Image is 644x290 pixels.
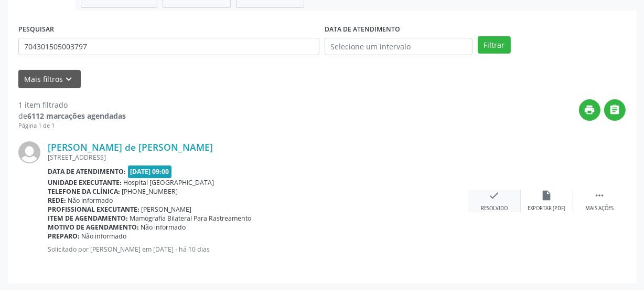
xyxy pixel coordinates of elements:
[489,190,500,201] i: check
[18,70,81,88] button: Mais filtroskeyboard_arrow_down
[18,22,54,38] label: PESQUISAR
[48,153,468,162] div: [STREET_ADDRESS]
[48,214,128,223] b: Item de agendamento:
[48,167,126,176] b: Data de atendimento:
[481,205,508,212] div: Resolvido
[584,104,596,116] i: print
[18,99,126,110] div: 1 item filtrado
[122,187,178,196] span: [PHONE_NUMBER]
[478,36,511,54] button: Filtrar
[48,178,122,187] b: Unidade executante:
[609,104,621,116] i: 
[68,196,113,205] span: Não informado
[528,205,566,212] div: Exportar (PDF)
[325,22,400,38] label: DATA DE ATENDIMENTO
[48,223,139,232] b: Motivo de agendamento:
[541,190,553,201] i: insert_drive_file
[48,245,468,254] p: Solicitado por [PERSON_NAME] em [DATE] - há 10 dias
[585,205,614,212] div: Mais ações
[18,38,319,56] input: Nome, CNS
[48,187,120,196] b: Telefone da clínica:
[124,178,214,187] span: Hospital [GEOGRAPHIC_DATA]
[48,196,66,205] b: Rede:
[128,165,172,178] span: [DATE] 09:00
[18,141,40,163] img: img
[27,111,126,121] strong: 6112 marcações agendadas
[48,232,80,241] b: Preparo:
[579,99,600,121] button: print
[48,141,213,153] a: [PERSON_NAME] de [PERSON_NAME]
[142,205,192,214] span: [PERSON_NAME]
[63,74,75,85] i: keyboard_arrow_down
[18,110,126,121] div: de
[141,223,186,232] span: Não informado
[82,232,127,241] span: Não informado
[130,214,252,223] span: Mamografia Bilateral Para Rastreamento
[48,205,139,214] b: Profissional executante:
[604,99,626,121] button: 
[325,38,473,56] input: Selecione um intervalo
[594,190,605,201] i: 
[18,121,126,130] div: Página 1 de 1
